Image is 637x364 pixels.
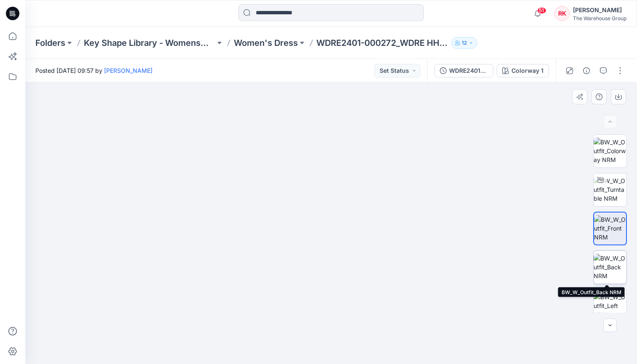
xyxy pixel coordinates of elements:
[451,37,477,49] button: 12
[35,37,65,49] a: Folders
[449,66,488,75] div: WDRE2401-000272_WDRE HH SEERSUCKER BTN MIDI
[594,292,626,319] img: BW_W_Outfit_Left NRM
[104,67,153,74] a: [PERSON_NAME]
[84,37,215,49] a: Key Shape Library - Womenswear
[316,37,448,49] p: WDRE2401-000272_WDRE HH SEERSUCKER BTN MIDI
[234,37,298,49] a: Women's Dress
[497,64,549,77] button: Colorway 1
[594,254,626,280] img: BW_W_Outfit_Back NRM
[554,6,570,21] div: RK
[573,5,626,15] div: [PERSON_NAME]
[35,66,153,75] span: Posted [DATE] 09:57 by
[462,38,467,48] p: 12
[594,138,626,164] img: BW_W_Outfit_Colorway NRM
[511,66,543,75] div: Colorway 1
[580,64,593,77] button: Details
[594,215,626,242] img: BW_W_Outfit_Front NRM
[434,64,493,77] button: WDRE2401-000272_WDRE HH SEERSUCKER BTN MIDI
[573,15,626,21] div: The Warehouse Group
[537,7,546,14] span: 51
[594,176,626,203] img: BW_W_Outfit_Turntable NRM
